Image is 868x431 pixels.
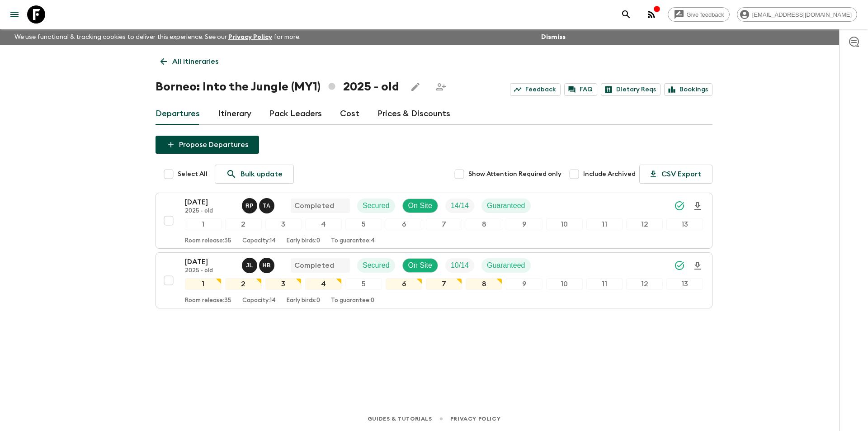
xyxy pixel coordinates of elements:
[185,267,235,275] p: 2025 - old
[546,278,583,290] div: 10
[406,78,425,96] button: Edit this itinerary
[506,218,542,230] div: 9
[426,278,462,290] div: 7
[228,34,272,40] a: Privacy Policy
[445,258,474,273] div: Trip Fill
[737,7,857,22] div: [EMAIL_ADDRESS][DOMAIN_NAME]
[487,200,525,211] p: Guaranteed
[305,278,342,290] div: 4
[345,278,382,290] div: 5
[185,297,231,304] p: Room release: 35
[305,218,342,230] div: 4
[432,78,450,96] span: Share this itinerary
[546,218,583,230] div: 10
[156,193,712,249] button: [DATE]2025 - oldRoy Phang, Tiyon Anak JunaCompletedSecuredOn SiteTrip FillGuaranteed1234567891011...
[185,237,231,245] p: Room release: 35
[156,252,712,308] button: [DATE]2025 - oldJennifer Lopez, Hazli Bin MasingkaCompletedSecuredOn SiteTrip FillGuaranteed12345...
[242,237,276,245] p: Capacity: 14
[506,278,542,290] div: 9
[586,218,623,230] div: 11
[185,278,222,290] div: 1
[386,278,422,290] div: 6
[466,278,502,290] div: 8
[692,260,703,271] svg: Download Onboarding
[269,103,322,125] a: Pack Leaders
[639,165,712,184] button: CSV Export
[345,218,382,230] div: 5
[363,200,390,211] p: Secured
[156,103,200,125] a: Departures
[510,83,561,96] a: Feedback
[185,218,222,230] div: 1
[331,237,375,245] p: To guarantee: 4
[242,260,276,268] span: Jennifer Lopez, Hazli Bin Masingka
[172,56,218,67] p: All itineraries
[331,297,374,304] p: To guarantee: 0
[294,200,334,211] p: Completed
[185,208,235,215] p: 2025 - old
[225,278,262,290] div: 2
[408,260,432,271] p: On Site
[668,7,730,22] a: Give feedback
[340,103,359,125] a: Cost
[564,83,597,96] a: FAQ
[408,200,432,211] p: On Site
[377,103,450,125] a: Prices & Discounts
[357,258,395,273] div: Secured
[242,297,276,304] p: Capacity: 14
[402,258,438,273] div: On Site
[666,278,703,290] div: 13
[468,170,561,179] span: Show Attention Required only
[156,78,399,96] h1: Borneo: Into the Jungle (MY1) 2025 - old
[692,201,703,212] svg: Download Onboarding
[225,218,262,230] div: 2
[218,103,251,125] a: Itinerary
[215,165,294,184] a: Bulk update
[402,199,438,213] div: On Site
[626,218,663,230] div: 12
[466,218,502,230] div: 8
[178,170,208,179] span: Select All
[664,83,712,96] a: Bookings
[386,218,422,230] div: 6
[451,200,469,211] p: 14 / 14
[487,260,525,271] p: Guaranteed
[586,278,623,290] div: 11
[368,414,432,424] a: Guides & Tutorials
[185,256,235,267] p: [DATE]
[583,170,636,179] span: Include Archived
[617,5,635,24] button: search adventures
[5,5,24,24] button: menu
[426,218,462,230] div: 7
[294,260,334,271] p: Completed
[445,199,474,213] div: Trip Fill
[601,83,660,96] a: Dietary Reqs
[451,260,469,271] p: 10 / 14
[11,29,304,45] p: We use functional & tracking cookies to deliver this experience. See our for more.
[747,11,857,18] span: [EMAIL_ADDRESS][DOMAIN_NAME]
[156,52,223,71] a: All itineraries
[357,199,395,213] div: Secured
[265,278,302,290] div: 3
[242,201,276,208] span: Roy Phang, Tiyon Anak Juna
[265,218,302,230] div: 3
[682,11,729,18] span: Give feedback
[674,200,685,211] svg: Synced Successfully
[156,136,259,154] button: Propose Departures
[287,237,320,245] p: Early birds: 0
[666,218,703,230] div: 13
[363,260,390,271] p: Secured
[539,31,568,43] button: Dismiss
[626,278,663,290] div: 12
[185,197,235,208] p: [DATE]
[450,414,500,424] a: Privacy Policy
[674,260,685,271] svg: Synced Successfully
[287,297,320,304] p: Early birds: 0
[241,169,283,180] p: Bulk update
